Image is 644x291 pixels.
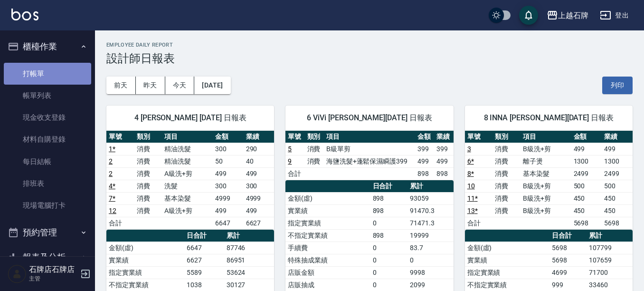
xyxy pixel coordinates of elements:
[407,217,454,229] td: 71471.3
[407,266,454,279] td: 9998
[297,113,442,123] span: 6 ViVi [PERSON_NAME][DATE] 日報表
[407,279,454,291] td: 2099
[244,204,275,217] td: 499
[4,107,91,128] a: 現金收支登錄
[587,266,633,279] td: 71700
[285,242,370,254] td: 手續費
[106,131,134,143] th: 單號
[134,204,162,217] td: 消費
[370,254,408,266] td: 0
[224,266,275,279] td: 53624
[184,279,224,291] td: 1038
[162,155,212,167] td: 精油洗髮
[213,217,244,229] td: 6647
[194,77,230,94] button: [DATE]
[224,242,275,254] td: 87746
[571,180,602,192] td: 500
[549,266,587,279] td: 4699
[213,143,244,155] td: 300
[224,279,275,291] td: 30127
[492,180,521,192] td: 消費
[213,192,244,204] td: 4999
[213,204,244,217] td: 499
[571,143,602,155] td: 499
[521,167,571,180] td: 基本染髮
[587,279,633,291] td: 33460
[415,155,434,167] td: 499
[106,266,184,279] td: 指定實業績
[184,254,224,266] td: 6627
[465,279,549,291] td: 不指定實業績
[162,204,212,217] td: A級洗+剪
[162,180,212,192] td: 洗髮
[370,180,408,193] th: 日合計
[587,254,633,266] td: 107659
[370,229,408,242] td: 898
[244,217,275,229] td: 6627
[288,145,292,153] a: 5
[492,167,521,180] td: 消費
[415,131,434,143] th: 金額
[571,131,602,143] th: 金額
[602,155,633,167] td: 1300
[162,167,212,180] td: A級洗+剪
[492,204,521,217] td: 消費
[285,254,370,266] td: 特殊抽成業績
[465,266,549,279] td: 指定實業績
[370,217,408,229] td: 0
[476,113,621,123] span: 8 INNA [PERSON_NAME][DATE] 日報表
[492,192,521,204] td: 消費
[285,266,370,279] td: 店販金額
[106,217,134,229] td: 合計
[224,254,275,266] td: 86951
[519,6,538,25] button: save
[549,230,587,242] th: 日合計
[434,155,453,167] td: 499
[602,167,633,180] td: 2499
[370,192,408,204] td: 898
[109,207,116,214] a: 12
[370,204,408,217] td: 898
[415,143,434,155] td: 399
[244,180,275,192] td: 300
[244,155,275,167] td: 40
[370,242,408,254] td: 0
[492,155,521,167] td: 消費
[184,266,224,279] td: 5589
[571,155,602,167] td: 1300
[165,77,195,94] button: 今天
[285,217,370,229] td: 指定實業績
[244,167,275,180] td: 499
[244,131,275,143] th: 業績
[244,192,275,204] td: 4999
[549,279,587,291] td: 999
[136,77,165,94] button: 昨天
[4,151,91,173] a: 每日結帳
[587,230,633,242] th: 累計
[4,34,91,59] button: 櫃檯作業
[106,42,633,48] h2: Employee Daily Report
[465,131,493,143] th: 單號
[407,192,454,204] td: 93059
[4,173,91,194] a: 排班表
[467,145,471,153] a: 3
[407,180,454,193] th: 累計
[521,155,571,167] td: 離子燙
[8,264,27,283] img: Person
[370,279,408,291] td: 0
[4,194,91,216] a: 現場電腦打卡
[29,274,77,283] p: 主管
[224,230,275,242] th: 累計
[285,167,304,180] td: 合計
[285,204,370,217] td: 實業績
[134,180,162,192] td: 消費
[324,143,415,155] td: B級單剪
[521,131,571,143] th: 項目
[184,230,224,242] th: 日合計
[244,143,275,155] td: 290
[407,254,454,266] td: 0
[549,254,587,266] td: 5698
[305,143,324,155] td: 消費
[106,131,274,230] table: a dense table
[4,128,91,150] a: 材料自購登錄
